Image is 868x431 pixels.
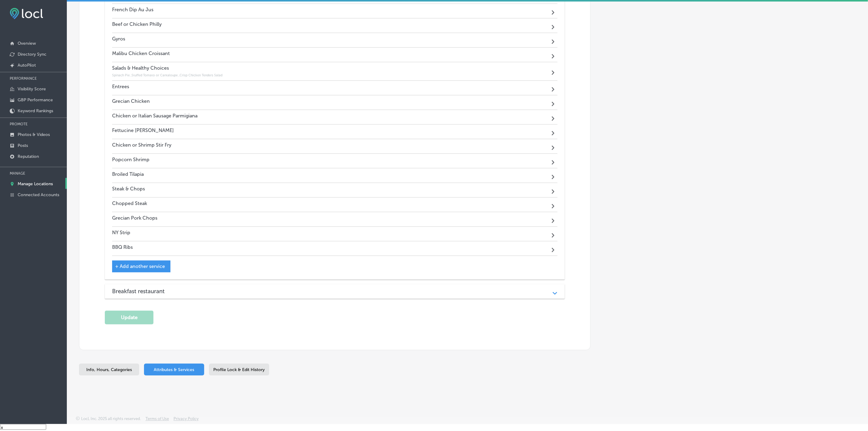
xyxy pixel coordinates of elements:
span: Attributes & Services [154,367,194,372]
div: Breakfast restaurant [105,284,565,299]
h4: NY Strip [112,230,130,235]
p: Locl, Inc. 2025 all rights reserved. [81,416,141,421]
p: GBP Performance [18,97,53,103]
h4: Beef or Chicken Philly [112,21,162,27]
h4: Grecian Pork Chops [112,215,157,221]
p: Keyword Rankings [18,108,53,113]
a: Privacy Policy [173,416,199,424]
span: Profile Lock & Edit History [214,367,265,372]
h4: Fettucine [PERSON_NAME] [112,127,174,133]
p: Connected Accounts [18,192,59,197]
h4: Broiled Tilapia [112,171,144,177]
a: Terms of Use [146,416,169,424]
button: Update [105,311,153,324]
h4: Chopped Steak [112,200,147,206]
h4: Entrees [112,84,129,89]
h4: Grecian Chicken [112,98,150,104]
p: Manage Locations [18,181,53,186]
h3: Breakfast restaurant [112,288,174,295]
span: + Add another service [115,263,165,269]
h4: Chicken or Italian Sausage Parmigiana [112,113,197,119]
p: Photos & Videos [18,132,50,137]
h4: Steak & Chops [112,186,145,192]
h4: Malibu Chicken Croissant [112,50,170,56]
h4: Popcorn Shrimp [112,157,149,162]
h4: French Dip Au Jus [112,7,153,12]
p: Posts [18,143,28,148]
h6: Spinach Pie ,Stuffed Tomato or Cantaloupe ,Crisp Chicken Tenders Salad [112,73,222,77]
p: AutoPilot [18,63,36,68]
h4: BBQ Ribs [112,244,133,250]
p: Directory Sync [18,52,46,57]
h4: Gyros [112,36,125,42]
p: Visibility Score [18,86,46,92]
span: Info, Hours, Categories [86,367,132,372]
p: Reputation [18,154,39,159]
h4: Chicken or Shrimp Stir Fry [112,142,171,148]
p: Overview [18,41,36,46]
h4: Salads & Healthy Choices [112,65,222,71]
img: fda3e92497d09a02dc62c9cd864e3231.png [10,8,43,19]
